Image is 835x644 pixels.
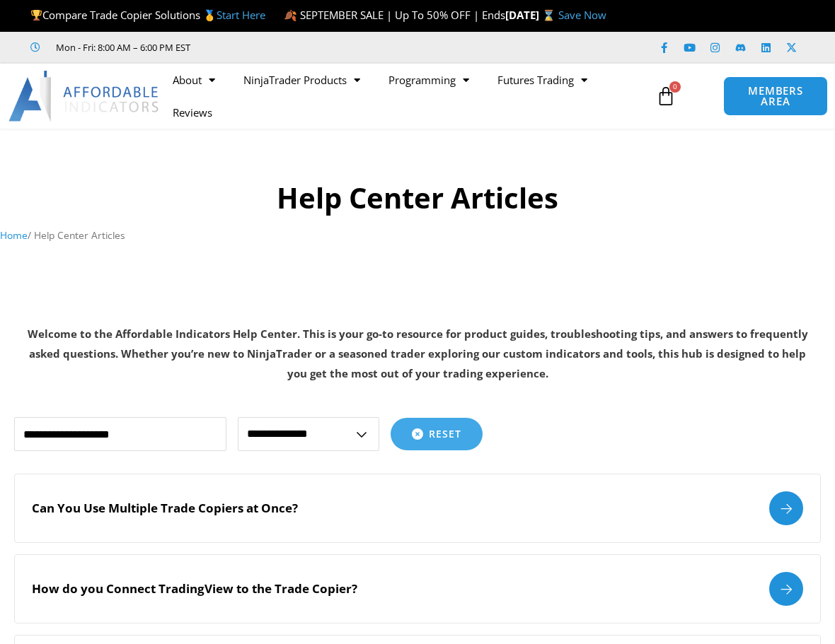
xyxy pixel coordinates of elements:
[483,64,601,96] a: Futures Trading
[217,8,265,22] a: Start Here
[429,429,461,439] span: Reset
[284,8,505,22] span: 🍂 SEPTEMBER SALE | Up To 50% OFF | Ends
[32,500,298,516] h2: Can You Use Multiple Trade Copiers at Once?
[558,8,606,22] a: Save Now
[723,76,827,116] a: MEMBERS AREA
[159,64,229,96] a: About
[391,418,483,450] button: Reset
[229,64,374,96] a: NinjaTrader Products
[52,39,190,56] span: Mon - Fri: 8:00 AM – 6:00 PM EST
[30,8,265,22] span: Compare Trade Copier Solutions 🥇
[14,554,821,623] a: How do you Connect TradingView to the Trade Copier?
[505,8,558,22] strong: [DATE] ⌛
[32,581,357,597] h2: How do you Connect TradingView to the Trade Copier?
[159,96,226,129] a: Reviews
[8,71,161,122] img: LogoAI | Affordable Indicators – NinjaTrader
[159,64,651,129] nav: Menu
[635,76,697,117] a: 0
[14,474,821,543] a: Can You Use Multiple Trade Copiers at Once?
[28,327,808,380] strong: Welcome to the Affordable Indicators Help Center. This is your go-to resource for product guides,...
[31,10,42,21] img: 🏆
[738,86,812,107] span: MEMBERS AREA
[669,81,681,93] span: 0
[210,40,422,54] iframe: Customer reviews powered by Trustpilot
[374,64,483,96] a: Programming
